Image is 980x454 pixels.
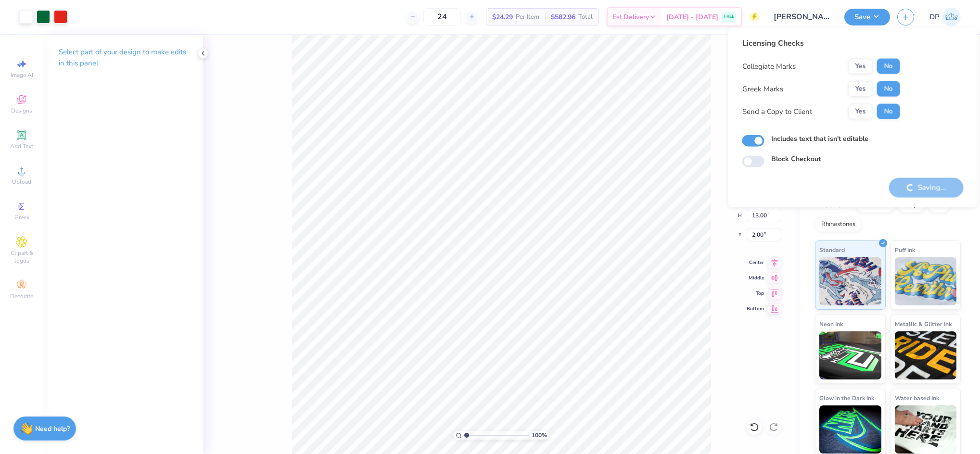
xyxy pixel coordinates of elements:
span: Est. Delivery [612,12,649,22]
span: Designs [11,107,32,114]
span: $24.29 [492,12,513,22]
button: No [877,59,900,74]
span: Standard [819,245,845,255]
img: Glow in the Dark Ink [819,405,881,454]
span: Bottom [747,305,764,312]
span: [DATE] - [DATE] [666,12,718,22]
img: Standard [819,257,881,305]
div: Rhinestones [815,217,862,232]
div: Send a Copy to Client [742,106,812,117]
label: Block Checkout [771,154,821,164]
span: FREE [724,13,734,20]
input: Untitled Design [766,7,837,26]
button: No [877,81,900,97]
span: 100 % [532,431,547,440]
a: DP [929,8,961,26]
span: Middle [747,275,764,281]
span: Water based Ink [895,393,939,403]
span: Add Text [10,142,33,150]
span: Per Item [516,12,539,22]
button: Save [844,9,890,25]
span: Greek [14,214,29,221]
button: No [877,104,900,119]
span: Upload [12,178,31,186]
button: Yes [848,81,873,97]
span: Puff Ink [895,245,915,255]
button: Yes [848,104,873,119]
img: Darlene Padilla [942,8,961,26]
span: Neon Ink [819,319,843,329]
div: Greek Marks [742,83,783,94]
span: Decorate [10,292,33,300]
span: Image AI [11,71,33,79]
span: Center [747,259,764,266]
span: DP [929,12,940,23]
span: Top [747,290,764,297]
img: Puff Ink [895,257,957,305]
span: Total [578,12,593,22]
span: Clipart & logos [5,249,38,265]
img: Metallic & Glitter Ink [895,331,957,379]
input: – – [423,8,461,25]
span: Glow in the Dark Ink [819,393,874,403]
img: Neon Ink [819,331,881,379]
div: Collegiate Marks [742,61,796,72]
span: Metallic & Glitter Ink [895,319,952,329]
img: Water based Ink [895,405,957,454]
button: Yes [848,59,873,74]
p: Select part of your design to make edits in this panel [59,47,188,69]
div: Licensing Checks [742,38,900,49]
strong: Need help? [35,424,70,433]
span: $582.96 [551,12,575,22]
label: Includes text that isn't editable [771,134,868,144]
